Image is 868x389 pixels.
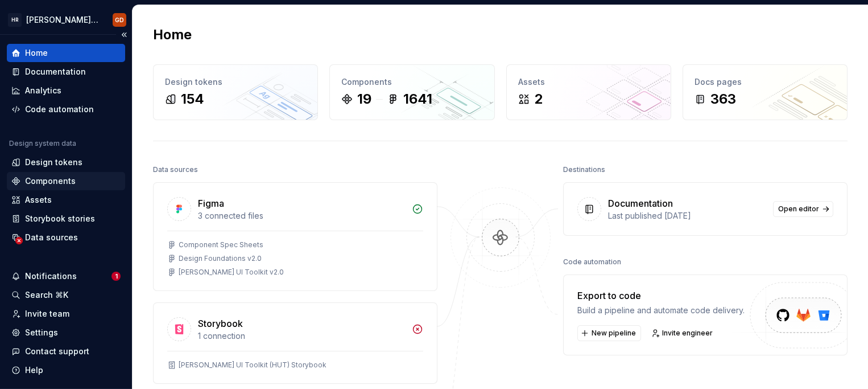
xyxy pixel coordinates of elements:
a: Analytics [7,81,125,100]
span: New pipeline [592,329,636,338]
button: New pipeline [577,325,641,341]
div: Data sources [25,232,78,243]
h2: Home [153,26,192,44]
div: Contact support [25,346,89,357]
div: HR [8,13,22,27]
div: Storybook [198,317,243,330]
div: Data sources [153,162,198,178]
div: [PERSON_NAME] UI Toolkit v2.0 [179,268,284,277]
div: Storybook stories [25,213,95,224]
a: Figma3 connected filesComponent Spec SheetsDesign Foundations v2.0[PERSON_NAME] UI Toolkit v2.0 [153,182,437,291]
div: Documentation [25,66,86,77]
div: 1 connection [198,330,405,342]
div: Docs pages [695,76,836,88]
div: Component Spec Sheets [179,240,263,249]
div: Figma [198,196,224,210]
div: Search ⌘K [25,289,68,301]
a: Design tokens [7,153,125,171]
div: Invite team [25,308,69,320]
button: Search ⌘K [7,286,125,304]
div: 363 [710,90,736,108]
a: Storybook stories [7,210,125,228]
a: Invite team [7,305,125,323]
div: Home [25,47,48,59]
div: Code automation [563,254,621,270]
div: [PERSON_NAME] UI Toolkit (HUT) [26,14,99,26]
div: Last published [DATE] [608,210,766,222]
button: Help [7,361,125,379]
button: Contact support [7,342,125,361]
div: GD [115,15,124,24]
span: 1 [111,272,121,281]
div: Settings [25,327,58,338]
div: Export to code [577,289,745,302]
div: 154 [181,90,204,108]
div: Design system data [9,139,76,148]
a: Components [7,172,125,190]
div: 2 [534,90,543,108]
button: HR[PERSON_NAME] UI Toolkit (HUT)GD [2,7,130,32]
div: Documentation [608,196,673,210]
a: Data sources [7,228,125,247]
div: Destinations [563,162,605,178]
div: Help [25,365,43,376]
div: Components [341,76,482,88]
a: Docs pages363 [683,64,848,120]
a: Invite engineer [648,325,718,341]
div: Build a pipeline and automate code delivery. [577,305,745,316]
a: Assets2 [506,64,671,120]
a: Home [7,44,125,62]
a: Documentation [7,63,125,81]
div: 19 [357,90,371,108]
div: 1641 [403,90,432,108]
div: Assets [25,194,52,206]
span: Open editor [778,204,819,214]
div: Code automation [25,104,94,115]
div: Analytics [25,85,61,96]
a: Open editor [773,201,833,217]
div: [PERSON_NAME] UI Toolkit (HUT) Storybook [179,361,326,370]
div: Design Foundations v2.0 [179,254,262,263]
div: Design tokens [25,157,82,168]
a: Storybook1 connection[PERSON_NAME] UI Toolkit (HUT) Storybook [153,302,437,384]
button: Notifications1 [7,267,125,285]
a: Components191641 [329,64,494,120]
div: 3 connected files [198,210,405,222]
span: Invite engineer [662,329,713,338]
button: Collapse sidebar [116,27,132,43]
div: Design tokens [165,76,306,88]
div: Assets [518,76,659,88]
a: Settings [7,324,125,342]
div: Components [25,175,76,187]
a: Design tokens154 [153,64,318,120]
a: Code automation [7,100,125,118]
a: Assets [7,191,125,209]
div: Notifications [25,271,77,282]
